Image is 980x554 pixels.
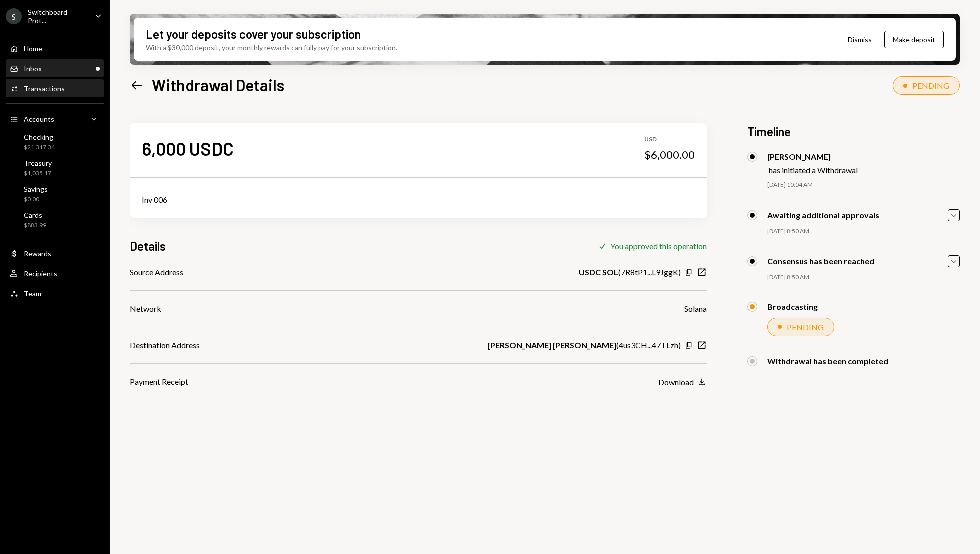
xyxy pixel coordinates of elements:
[767,210,879,220] div: Awaiting additional approvals
[767,273,960,282] div: [DATE] 8:50 AM
[884,31,944,48] button: Make deposit
[130,238,166,254] h3: Details
[6,39,104,57] a: Home
[835,28,884,51] button: Dismiss
[24,133,55,141] div: Checking
[24,64,42,73] div: Inbox
[6,182,104,206] a: Savings$0.00
[579,266,681,278] div: ( 7R8tP1...L9JggK )
[24,289,41,298] div: Team
[644,135,695,144] div: USD
[644,148,695,162] div: $6,000.00
[6,130,104,154] a: Checking$21,317.34
[767,181,960,189] div: [DATE] 10:04 AM
[6,156,104,180] a: Treasury$1,035.17
[24,249,51,258] div: Rewards
[146,26,361,42] div: Let your deposits cover your subscription
[747,123,960,140] h3: Timeline
[24,185,48,193] div: Savings
[767,152,858,161] div: [PERSON_NAME]
[24,169,52,178] div: $1,035.17
[6,284,104,302] a: Team
[142,194,695,206] div: Inv 006
[146,42,397,53] div: With a $30,000 deposit, your monthly rewards can fully pay for your subscription.
[658,377,707,388] button: Download
[767,356,888,366] div: Withdrawal has been completed
[658,377,694,387] div: Download
[767,256,874,266] div: Consensus has been reached
[610,241,707,251] div: You approved this operation
[24,195,48,204] div: $0.00
[24,221,46,230] div: $883.99
[912,81,949,90] div: PENDING
[488,339,616,351] b: [PERSON_NAME] [PERSON_NAME]
[152,75,284,95] h1: Withdrawal Details
[488,339,681,351] div: ( 4us3CH...47TLzh )
[6,244,104,262] a: Rewards
[6,208,104,232] a: Cards$883.99
[769,165,858,175] div: has initiated a Withdrawal
[6,110,104,128] a: Accounts
[787,322,824,332] div: PENDING
[130,266,183,278] div: Source Address
[24,143,55,152] div: $21,317.34
[24,269,57,278] div: Recipients
[684,303,707,315] div: Solana
[130,339,200,351] div: Destination Address
[28,8,87,25] div: Switchboard Prot...
[24,211,46,219] div: Cards
[130,376,188,388] div: Payment Receipt
[24,44,42,53] div: Home
[6,264,104,282] a: Recipients
[130,303,161,315] div: Network
[24,115,54,123] div: Accounts
[767,302,818,311] div: Broadcasting
[142,137,234,160] div: 6,000 USDC
[6,79,104,97] a: Transactions
[767,227,960,236] div: [DATE] 8:50 AM
[6,59,104,77] a: Inbox
[6,8,22,24] div: S
[579,266,618,278] b: USDC SOL
[24,159,52,167] div: Treasury
[24,84,65,93] div: Transactions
